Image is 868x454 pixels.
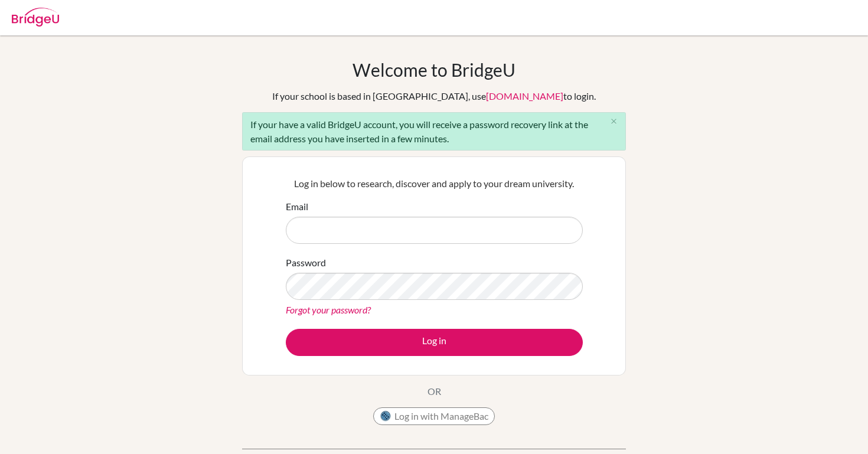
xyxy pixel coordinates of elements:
button: Log in with ManageBac [373,407,495,425]
p: OR [428,384,441,399]
div: If your school is based in [GEOGRAPHIC_DATA], use to login. [272,89,596,103]
a: [DOMAIN_NAME] [486,90,563,102]
img: Bridge-U [12,8,59,27]
i: close [609,117,618,126]
a: Forgot your password? [286,304,371,315]
label: Password [286,256,326,270]
h1: Welcome to BridgeU [353,59,515,80]
label: Email [286,200,308,214]
button: Close [602,113,625,130]
div: If your have a valid BridgeU account, you will receive a password recovery link at the email addr... [242,112,626,151]
p: Log in below to research, discover and apply to your dream university. [286,177,583,191]
button: Log in [286,329,583,356]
